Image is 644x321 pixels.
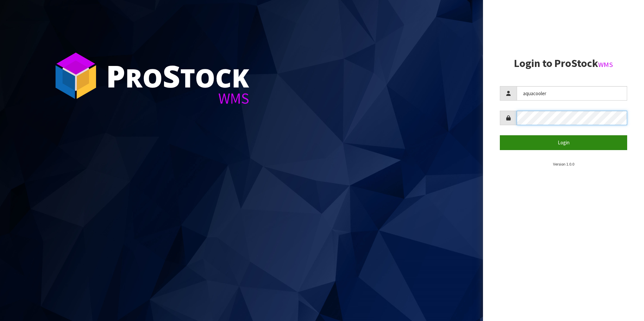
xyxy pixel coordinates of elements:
[106,91,249,106] div: WMS
[500,58,627,69] h2: Login to ProStock
[517,86,627,101] input: Username
[598,60,613,69] small: WMS
[106,55,125,96] span: P
[163,55,180,96] span: S
[51,50,101,101] img: ProStock Cube
[553,162,574,167] small: Version 1.0.0
[500,135,627,150] button: Login
[106,61,249,91] div: ro tock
